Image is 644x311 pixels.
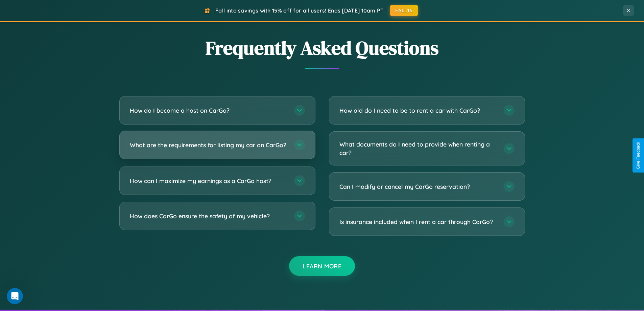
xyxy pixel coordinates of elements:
h3: How do I become a host on CarGo? [130,106,287,115]
h3: How old do I need to be to rent a car with CarGo? [339,106,497,115]
iframe: Intercom live chat [7,288,23,304]
div: Give Feedback [636,142,641,169]
h3: What are the requirements for listing my car on CarGo? [130,141,287,149]
span: Fall into savings with 15% off for all users! Ends [DATE] 10am PT. [215,7,385,14]
h3: What documents do I need to provide when renting a car? [339,140,497,157]
h3: Is insurance included when I rent a car through CarGo? [339,218,497,226]
h3: How can I maximize my earnings as a CarGo host? [130,177,287,185]
h2: Frequently Asked Questions [119,35,525,61]
h3: How does CarGo ensure the safety of my vehicle? [130,212,287,220]
h3: Can I modify or cancel my CarGo reservation? [339,182,497,191]
button: Learn More [289,256,355,276]
button: FALL15 [390,5,418,16]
